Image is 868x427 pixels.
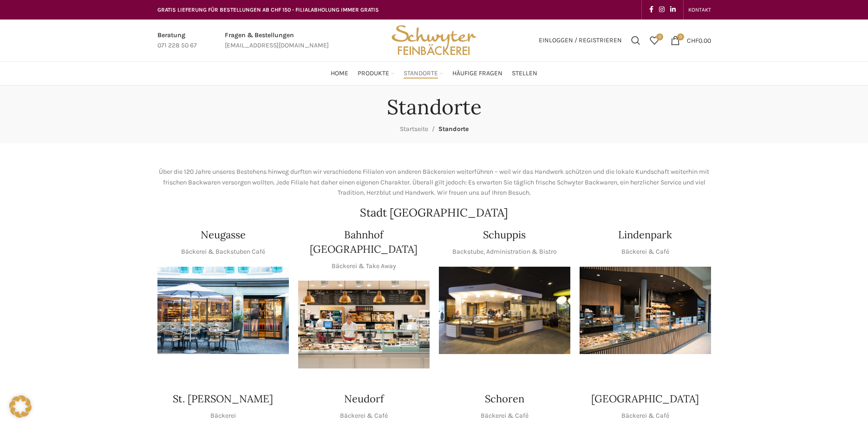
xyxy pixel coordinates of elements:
a: Infobox link [225,30,329,51]
a: Site logo [388,36,479,44]
img: 150130-Schwyter-013 [439,267,570,355]
span: Einloggen / Registrieren [539,37,622,44]
div: 1 / 1 [439,267,570,355]
a: Produkte [358,64,394,83]
h4: Bahnhof [GEOGRAPHIC_DATA] [298,228,430,256]
span: Standorte [438,125,469,133]
span: Standorte [404,69,438,78]
span: 0 [656,33,663,40]
img: 017-e1571925257345 [580,267,711,355]
span: Häufige Fragen [452,69,503,78]
p: Bäckerei & Café [621,247,669,257]
a: Suchen [627,31,645,50]
a: Instagram social link [656,3,667,16]
span: GRATIS LIEFERUNG FÜR BESTELLUNGEN AB CHF 150 - FILIALABHOLUNG IMMER GRATIS [157,7,379,13]
span: 0 [677,33,684,40]
p: Bäckerei & Backstuben Café [181,247,265,257]
a: Home [331,64,348,83]
h4: Schuppis [483,228,526,242]
span: CHF [687,36,698,44]
a: 0 CHF0.00 [666,31,716,50]
a: Linkedin social link [667,3,679,16]
a: KONTAKT [688,0,711,19]
h2: Stadt [GEOGRAPHIC_DATA] [157,207,711,218]
span: Produkte [358,69,389,78]
div: Meine Wunschliste [645,31,664,50]
img: Bäckerei Schwyter [388,20,479,61]
a: Häufige Fragen [452,64,503,83]
p: Bäckerei & Café [340,411,388,421]
div: 1 / 1 [298,281,430,368]
a: Standorte [404,64,443,83]
h4: Neugasse [201,228,246,242]
a: Infobox link [157,30,197,51]
h4: Lindenpark [618,228,672,242]
a: Facebook social link [646,3,656,16]
a: Startseite [400,125,428,133]
a: Stellen [512,64,537,83]
p: Bäckerei [210,411,236,421]
a: Einloggen / Registrieren [534,31,627,50]
div: 1 / 1 [157,267,289,355]
a: 0 [645,31,664,50]
div: Secondary navigation [684,0,716,19]
div: 1 / 1 [580,267,711,355]
img: Bahnhof St. Gallen [298,281,430,368]
span: Stellen [512,69,537,78]
img: Neugasse [157,267,289,355]
h1: Standorte [387,95,482,119]
p: Bäckerei & Take Away [332,261,396,271]
h4: Schoren [485,392,524,406]
span: Home [331,69,348,78]
p: Über die 120 Jahre unseres Bestehens hinweg durften wir verschiedene Filialen von anderen Bäckere... [157,167,711,198]
h4: St. [PERSON_NAME] [173,392,273,406]
p: Bäckerei & Café [621,411,669,421]
div: Main navigation [153,64,716,83]
h4: Neudorf [344,392,384,406]
p: Backstube, Administration & Bistro [452,247,557,257]
p: Bäckerei & Café [481,411,529,421]
span: KONTAKT [688,7,711,13]
h4: [GEOGRAPHIC_DATA] [591,392,699,406]
bdi: 0.00 [687,36,711,44]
